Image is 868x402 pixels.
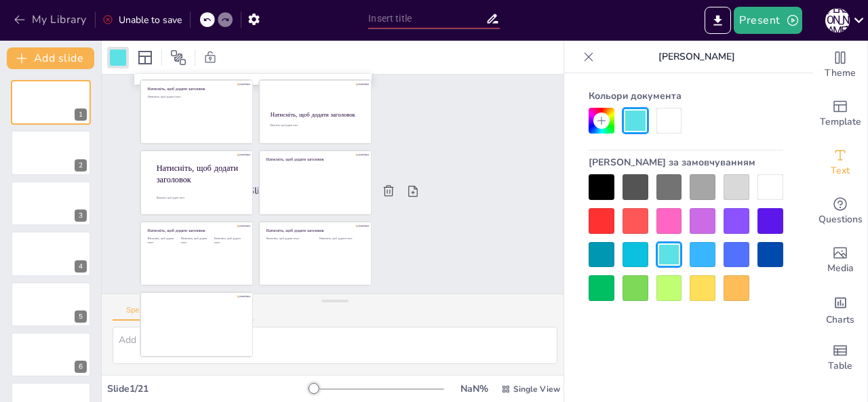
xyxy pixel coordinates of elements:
[11,332,91,377] div: 6
[267,237,300,240] font: Натисніть, щоб додати текст
[368,9,485,28] input: Insert title
[11,80,91,125] div: 1
[813,285,867,334] div: Add charts and graphs
[831,163,850,178] span: Text
[75,159,87,172] div: 2
[102,14,182,26] div: Unable to save
[113,306,189,321] button: Speaker Notes
[157,197,184,200] font: Натисніть, щоб додати текст
[813,334,867,382] div: Add a table
[75,108,87,121] div: 1
[828,359,852,374] span: Table
[75,209,87,222] div: 3
[813,236,867,285] div: Add images, graphics, shapes or video
[148,95,181,98] font: Натисніть, щоб додати текст
[513,384,560,395] span: Single View
[589,156,755,169] font: [PERSON_NAME] за замовчуванням
[319,237,353,240] font: Натисніть, щоб додати текст
[148,237,174,244] font: Натисніть, щоб додати текст
[825,8,850,33] div: [PERSON_NAME]
[813,41,867,89] div: Change the overall theme
[813,187,867,236] div: Get real-time input from your audience
[270,124,298,127] font: Натисніть, щоб додати текст
[10,9,92,31] button: My Library
[826,313,854,327] span: Charts
[75,310,87,323] div: 5
[75,260,87,273] div: 4
[11,130,91,175] div: 2
[11,181,91,226] div: 3
[148,228,205,233] font: Натисніть, щоб додати заголовок
[825,66,856,81] span: Theme
[267,157,324,163] font: Натисніть, щоб додати заголовок
[170,49,186,66] span: Position
[148,86,205,92] font: Натисніть, щоб додати заголовок
[7,47,94,69] button: Add slide
[827,261,854,276] span: Media
[75,361,87,373] div: 6
[214,237,241,244] font: Натисніть, щоб додати текст
[820,115,861,129] span: Template
[813,89,867,138] div: Add ready made slides
[157,163,238,186] font: Натисніть, щоб додати заголовок
[181,237,208,244] font: Натисніть, щоб додати текст
[825,7,850,34] button: [PERSON_NAME]
[589,89,682,102] font: Кольори документа
[658,50,735,63] font: [PERSON_NAME]
[734,7,802,34] button: Present
[107,382,314,395] div: Slide 1 / 21
[134,47,156,68] div: Layout
[705,7,731,34] button: Export to PowerPoint
[818,212,863,227] span: Questions
[271,110,355,119] font: Натисніть, щоб додати заголовок
[267,228,324,233] font: Натисніть, щоб додати заголовок
[11,231,91,276] div: 4
[813,138,867,187] div: Add text boxes
[458,382,490,395] div: NaN %
[11,282,91,327] div: 5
